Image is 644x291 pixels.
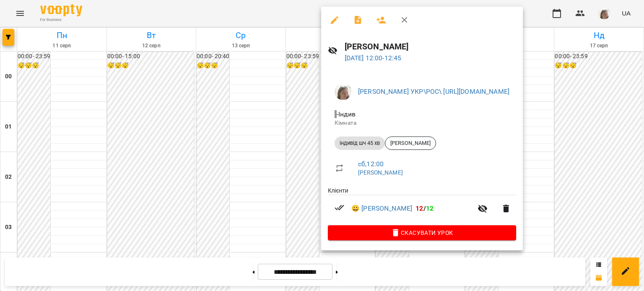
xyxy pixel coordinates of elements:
[345,40,516,53] h6: [PERSON_NAME]
[328,225,516,240] button: Скасувати Урок
[415,204,434,212] b: /
[385,136,436,150] div: [PERSON_NAME]
[358,160,384,168] a: сб , 12:00
[335,119,509,127] p: Кімната
[335,110,357,118] span: - Індив
[358,88,509,95] a: [PERSON_NAME] УКР\РОС\ [URL][DOMAIN_NAME]
[335,83,351,100] img: 4795d6aa07af88b41cce17a01eea78aa.jpg
[328,186,516,225] ul: Клієнти
[335,203,345,213] svg: Візит сплачено
[335,139,385,147] span: індивід шч 45 хв
[426,204,434,212] span: 12
[358,169,403,176] a: [PERSON_NAME]
[345,54,402,62] a: [DATE] 12:00-12:45
[351,203,412,214] a: 😀 [PERSON_NAME]
[335,228,509,238] span: Скасувати Урок
[415,204,423,212] span: 12
[385,139,436,147] span: [PERSON_NAME]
